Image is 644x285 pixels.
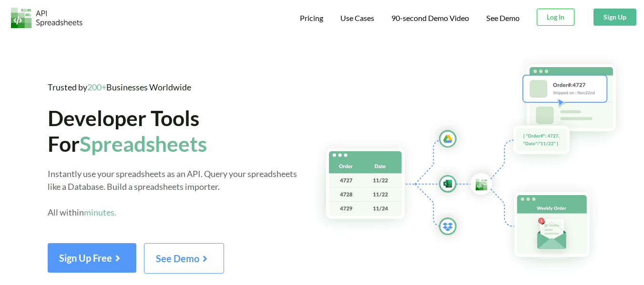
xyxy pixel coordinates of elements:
button: Sign Up Free [48,243,136,273]
span: Instantly use your spreadsheets as an API. Query your spreadsheets like a Database. Build a sprea... [48,168,297,217]
span: minutes. [84,207,116,217]
span: Use Cases [340,13,374,22]
span: 90-second Demo Video [391,14,469,22]
a: See Demo [144,256,224,264]
span: Pricing [300,13,323,22]
span: Sign Up Free [59,252,125,264]
img: Logo.png [11,8,82,28]
button: Sign Up [593,9,636,26]
a: See Demo [486,13,520,23]
span: Spreadsheets [80,131,207,156]
button: See Demo [144,243,224,274]
span: 200+ [87,82,106,92]
button: Log In [537,9,574,26]
span: Trusted by Businesses Worldwide [48,82,191,92]
span: Developer Tools For [48,105,207,156]
img: Hero Spreadsheet Flow [309,52,644,277]
span: See Demo [156,253,212,264]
